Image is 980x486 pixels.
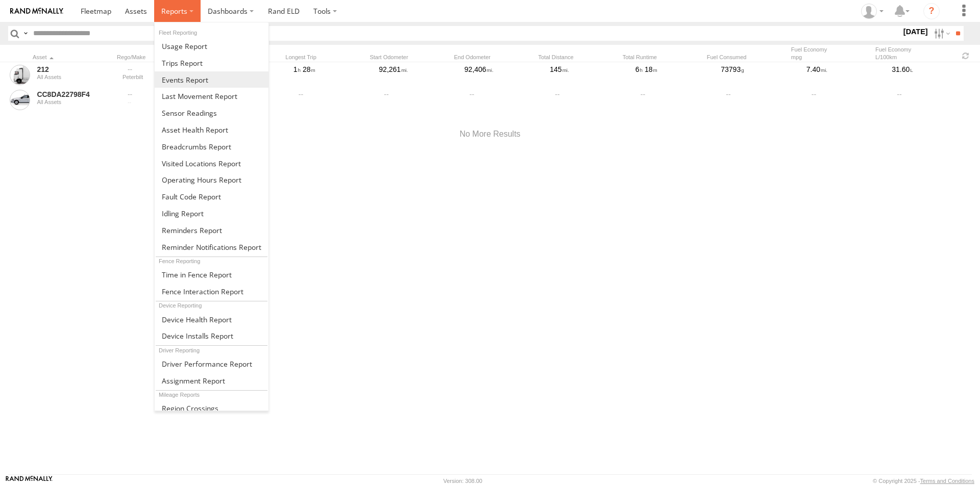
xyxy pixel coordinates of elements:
[155,327,268,344] a: Device Installs Report
[21,26,30,41] label: Search Query
[805,63,886,87] div: 7.40
[857,4,887,19] div: Andy Anderson
[791,54,871,61] div: mpg
[875,46,955,61] div: Fuel Economy
[155,105,268,121] a: Sensor Readings
[920,478,974,484] a: Terms and Conditions
[890,63,971,87] div: 31.60
[378,63,459,87] div: 92,261
[37,65,115,74] a: 212
[155,239,268,255] a: Service Reminder Notifications Report
[901,26,930,37] label: [DATE]
[538,54,619,61] div: Total Distance
[155,355,268,372] a: Driver Performance Report
[444,478,482,484] div: Version: 308.00
[10,65,30,85] a: View Asset Details
[155,311,268,328] a: Device Health Report
[549,63,630,87] div: 145
[155,155,268,172] a: Visited Locations Report
[293,65,301,73] span: 1
[454,54,534,61] div: End Odometer
[10,90,30,110] a: View Asset Details
[645,65,657,73] span: 18
[463,63,544,87] div: 92,406
[707,54,787,61] div: Fuel Consumed
[623,54,703,61] div: Total Runtime
[930,26,952,41] label: Search Filter Options
[719,63,800,87] div: 73793
[370,54,450,61] div: Start Odometer
[875,54,955,61] div: L/100km
[6,476,53,486] a: Visit our Website
[155,283,268,300] a: Fence Interaction Report
[37,90,115,99] a: CC8DA22798F4
[923,3,940,19] i: ?
[155,55,268,71] a: Trips Report
[155,71,268,88] a: Full Events Report
[155,222,268,239] a: Reminders Report
[155,171,268,188] a: Asset Operating Hours Report
[117,54,197,61] div: Rego/Make
[155,121,268,138] a: Asset Health Report
[155,400,268,417] a: Region Crossings
[155,205,268,222] a: Idling Report
[285,54,365,61] div: Longest Trip
[155,188,268,205] a: Fault Code Report
[37,74,115,80] div: All Assets
[10,8,63,15] img: rand-logo.svg
[155,38,268,55] a: Usage Report
[791,46,871,61] div: Fuel Economy
[33,54,113,61] div: Click to Sort
[635,65,643,73] span: 6
[155,266,268,283] a: Time in Fences Report
[303,65,315,73] span: 28
[155,138,268,155] a: Breadcrumbs Report
[122,74,201,80] div: Peterbilt
[155,372,268,389] a: Assignment Report
[873,478,974,484] div: © Copyright 2025 -
[37,99,115,105] div: All Assets
[960,51,972,61] span: Refresh
[155,88,268,105] a: Last Movement Report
